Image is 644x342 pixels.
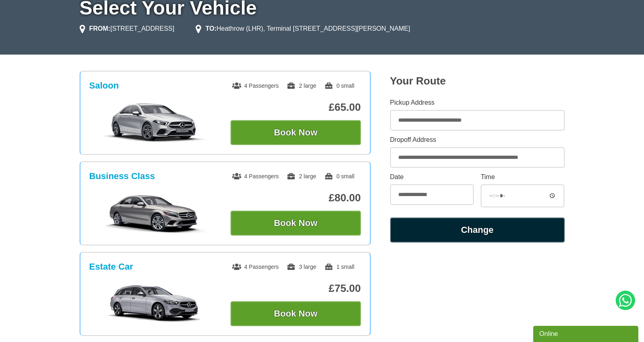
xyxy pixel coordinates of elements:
[89,262,133,272] h3: Estate Car
[324,173,354,179] span: 0 small
[93,283,215,324] img: Estate Car
[89,80,119,91] h3: Saloon
[287,173,316,179] span: 2 large
[287,264,316,270] span: 3 large
[230,211,361,236] button: Book Now
[390,174,474,180] label: Date
[205,25,216,32] strong: TO:
[533,324,640,342] iframe: chat widget
[230,192,361,204] p: £80.00
[324,264,354,270] span: 1 small
[230,301,361,326] button: Book Now
[232,82,279,89] span: 4 Passengers
[390,99,565,106] label: Pickup Address
[390,217,565,243] button: Change
[390,75,565,87] h2: Your Route
[89,171,155,182] h3: Business Class
[93,102,215,143] img: Saloon
[80,24,175,34] li: [STREET_ADDRESS]
[390,137,565,143] label: Dropoff Address
[230,282,361,295] p: £75.00
[230,101,361,114] p: £65.00
[230,120,361,145] button: Book Now
[232,173,279,179] span: 4 Passengers
[232,264,279,270] span: 4 Passengers
[93,193,215,233] img: Business Class
[481,174,564,180] label: Time
[287,82,316,89] span: 2 large
[324,82,354,89] span: 0 small
[89,25,110,32] strong: FROM:
[196,24,410,34] li: Heathrow (LHR), Terminal [STREET_ADDRESS][PERSON_NAME]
